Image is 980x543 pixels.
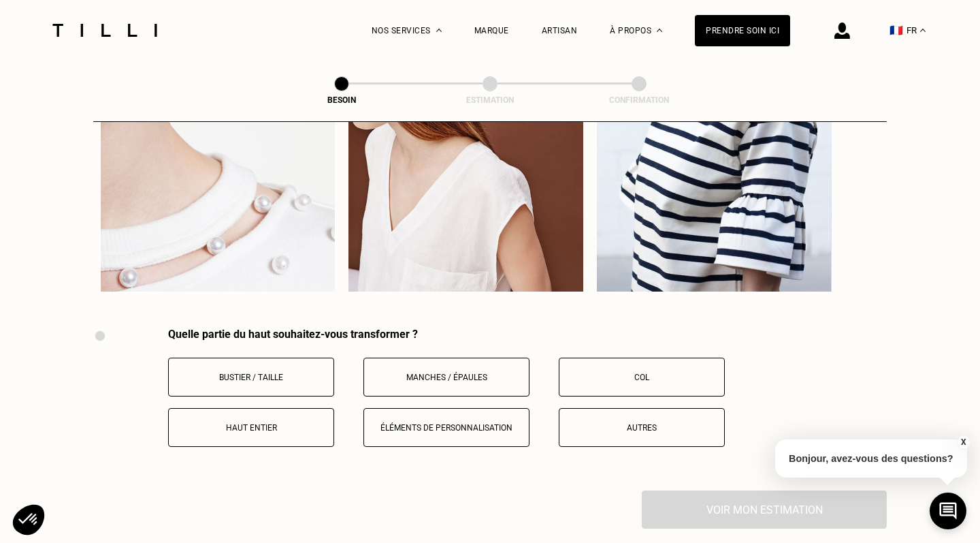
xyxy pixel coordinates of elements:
button: Éléments de personnalisation [363,408,529,447]
p: Bonjour, avez-vous des questions? [775,439,967,478]
img: Un peu de changement [100,114,335,292]
img: Logo du service de couturière Tilli [48,24,162,37]
span: 🇫🇷 [889,24,903,37]
button: X [956,435,970,450]
button: Bustier / Taille [168,358,334,397]
p: Autres [566,423,717,433]
img: menu déroulant [920,29,926,32]
p: Bustier / Taille [176,373,327,382]
div: Quelle partie du haut souhaitez-vous transformer ? [168,328,887,341]
div: Besoin [274,95,410,105]
button: Manches / Épaules [363,358,529,397]
button: Col [559,358,725,397]
img: icône connexion [834,22,850,39]
img: Le décolleté [348,114,583,292]
a: Marque [474,26,509,35]
p: Haut entier [176,423,327,433]
p: Manches / Épaules [371,373,522,382]
a: Prendre soin ici [695,15,790,46]
a: Artisan [542,26,578,35]
p: Col [566,373,717,382]
div: Confirmation [571,95,707,105]
div: Estimation [422,95,558,105]
button: Autres [559,408,725,447]
img: Les manches [597,114,832,292]
button: Haut entier [168,408,334,447]
img: Menu déroulant à propos [657,29,662,32]
p: Éléments de personnalisation [371,423,522,433]
img: Menu déroulant [436,29,442,32]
